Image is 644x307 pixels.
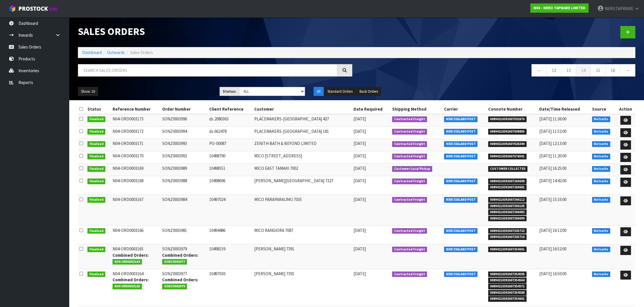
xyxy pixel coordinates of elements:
[78,64,337,77] input: Search sales orders
[539,116,566,122] span: [DATE] 11:36:00
[353,228,366,233] span: [DATE]
[353,116,366,122] span: [DATE]
[208,139,253,151] td: PO-00087
[539,178,566,183] span: [DATE] 14:42:00
[592,154,611,159] span: Netsuite
[392,197,427,203] span: Contracted Freight
[161,114,208,126] td: SONZ0003996
[539,197,566,202] span: [DATE] 15:33:00
[253,226,352,244] td: MICO RANGIORA 7087
[82,50,102,55] a: Dashboard
[87,166,106,172] span: Finalised
[353,271,366,276] span: [DATE]
[111,139,161,151] td: N04-ORD0003171
[162,277,198,282] strong: Combined Orders:
[49,6,58,12] small: WMS
[353,246,366,252] span: [DATE]
[162,252,198,258] strong: Combined Orders:
[111,105,161,114] th: Reference Number
[111,126,161,139] td: N04-ORD0003172
[444,116,478,122] span: NEW ZEALAND POST
[353,197,366,202] span: [DATE]
[353,141,366,146] span: [DATE]
[161,139,208,151] td: SONZ0003993
[392,166,432,172] span: Customer Local Pickup
[488,129,527,135] span: 00894210392607608865
[208,151,253,164] td: 10498790
[111,164,161,176] td: N04-ORD0003169
[353,129,366,134] span: [DATE]
[576,64,591,77] a: 14
[87,271,106,277] span: Finalised
[488,296,527,302] span: 00894210392607354601
[314,87,324,96] button: All
[253,139,352,151] td: ZENITH BATH & BEYOND LIMITED
[488,178,527,184] span: 00894210392607260698
[592,197,611,203] span: Netsuite
[111,195,161,226] td: N04-ORD0003167
[161,269,208,306] td: SONZ0003977
[488,278,527,283] span: 00894210392607354564
[488,116,527,122] span: 00894210392607592676
[208,226,253,244] td: 10494486
[356,87,381,96] button: Back Orders
[488,154,527,159] span: 00894210392607576591
[488,141,527,147] span: 00894210392607626340
[488,216,527,222] span: 00894210392607306099
[208,105,253,114] th: Client Reference
[531,64,547,77] a: ←
[539,246,566,252] span: [DATE] 16:52:00
[444,141,478,147] span: NEW ZEALAND POST
[392,178,427,184] span: Contracted Freight
[87,178,106,184] span: Finalised
[113,259,142,265] span: N04-ORD0003164
[444,271,478,277] span: NEW ZEALAND POST
[488,284,527,289] span: 00894210392607354571
[113,277,149,282] strong: Combined Orders:
[592,271,611,277] span: Netsuite
[392,271,427,277] span: Contracted Freight
[539,228,566,233] span: [DATE] 16:12:00
[488,271,527,277] span: 00894210392607354595
[444,129,478,135] span: NEW ZEALAND POST
[161,126,208,139] td: SONZ0003994
[488,185,527,190] span: 00894210392607260681
[488,166,528,172] span: CUSTOMER COLLECTED
[253,244,352,269] td: [PERSON_NAME] 7391
[161,244,208,269] td: SONZ0003979
[87,228,106,234] span: Finalised
[130,50,153,55] span: Sales Orders
[488,197,527,203] span: 00894210392607306112
[87,247,106,252] span: Finalised
[488,234,527,240] span: 00894210392607335716
[86,105,111,114] th: Status
[488,228,527,234] span: 00894210392607335723
[111,244,161,269] td: N04-ORD0003165
[539,165,566,171] span: [DATE] 16:25:00
[324,87,356,96] button: Standard Orders
[591,105,616,114] th: Source
[111,151,161,164] td: N04-ORD0003170
[620,64,635,77] a: →
[161,151,208,164] td: SONZ0003992
[539,271,566,276] span: [DATE] 16:50:00
[605,6,633,11] span: NEROTAPWARE
[392,141,427,147] span: Contracted Freight
[444,247,478,252] span: NEW ZEALAND POST
[78,87,98,96] button: Show: 10
[392,129,427,135] span: Contracted Freight
[443,105,487,114] th: Carrier
[253,126,352,139] td: PLACEMAKERS-[GEOGRAPHIC_DATA] 181
[9,5,16,12] img: cube-alt.png
[488,203,527,209] span: 00894210392607306105
[253,269,352,306] td: [PERSON_NAME] 7391
[592,228,611,234] span: Netsuite
[392,116,427,122] span: Contracted Freight
[162,259,187,265] span: SONZ0003977
[253,176,352,195] td: [PERSON_NAME][GEOGRAPHIC_DATA] 7327
[392,228,427,234] span: Contracted Freight
[592,129,611,135] span: Netsuite
[392,154,427,159] span: Contracted Freight
[488,209,527,215] span: 00894210392607306082
[78,26,352,37] h1: Sales Orders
